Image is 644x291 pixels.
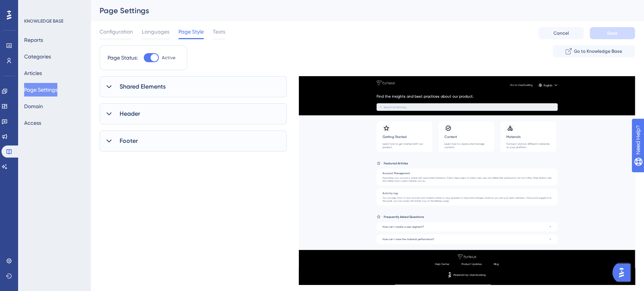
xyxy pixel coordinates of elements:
[142,27,169,36] span: Languages
[213,27,225,36] span: Texts
[590,27,635,39] button: Save
[120,82,166,91] span: Shared Elements
[24,66,42,80] button: Articles
[607,30,618,36] span: Save
[108,53,138,62] div: Page Status:
[18,2,47,11] span: Need Help?
[612,261,635,284] iframe: UserGuiding AI Assistant Launcher
[553,45,635,57] button: Go to Knowledge Base
[162,55,175,61] span: Active
[24,18,63,24] div: KNOWLEDGE BASE
[120,136,138,145] span: Footer
[24,116,41,130] button: Access
[24,50,51,63] button: Categories
[553,30,569,36] span: Cancel
[178,27,204,36] span: Page Style
[24,100,43,113] button: Domain
[100,5,616,16] div: Page Settings
[24,33,43,47] button: Reports
[100,27,133,36] span: Configuration
[24,83,57,96] button: Page Settings
[574,48,622,54] span: Go to Knowledge Base
[538,27,584,39] button: Cancel
[120,109,140,118] span: Header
